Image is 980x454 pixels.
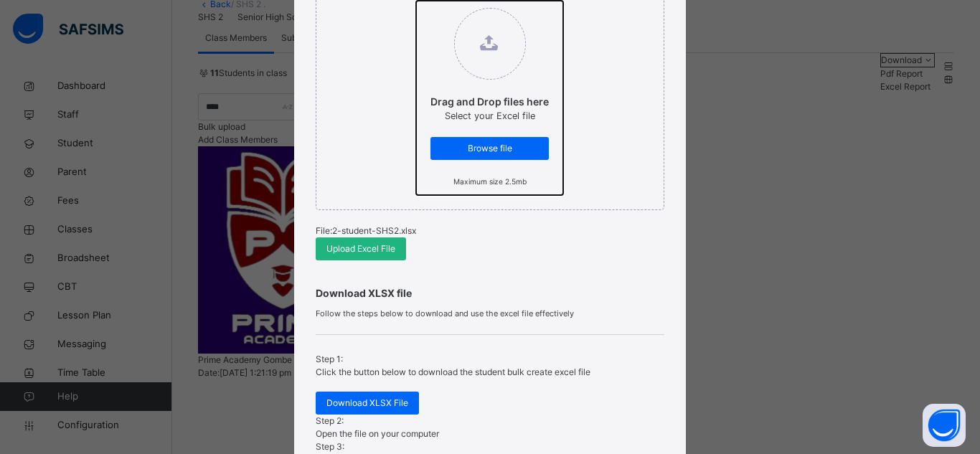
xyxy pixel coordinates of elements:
[316,366,664,379] p: Click the button below to download the student bulk create excel file
[316,415,344,426] span: Step 2:
[316,224,664,237] p: File: 2-student-SHS2.xlsx
[326,397,408,410] span: Download XLSX File
[316,354,343,364] span: Step 1:
[326,242,395,255] span: Upload Excel File
[445,110,535,121] span: Select your Excel file
[430,94,549,109] p: Drag and Drop files here
[316,285,664,301] span: Download XLSX file
[441,142,538,155] span: Browse file
[316,308,664,320] span: Follow the steps below to download and use the excel file effectively
[923,404,966,447] button: Open asap
[316,441,344,452] span: Step 3:
[316,427,664,440] p: Open the file on your computer
[453,177,527,186] small: Maximum size 2.5mb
